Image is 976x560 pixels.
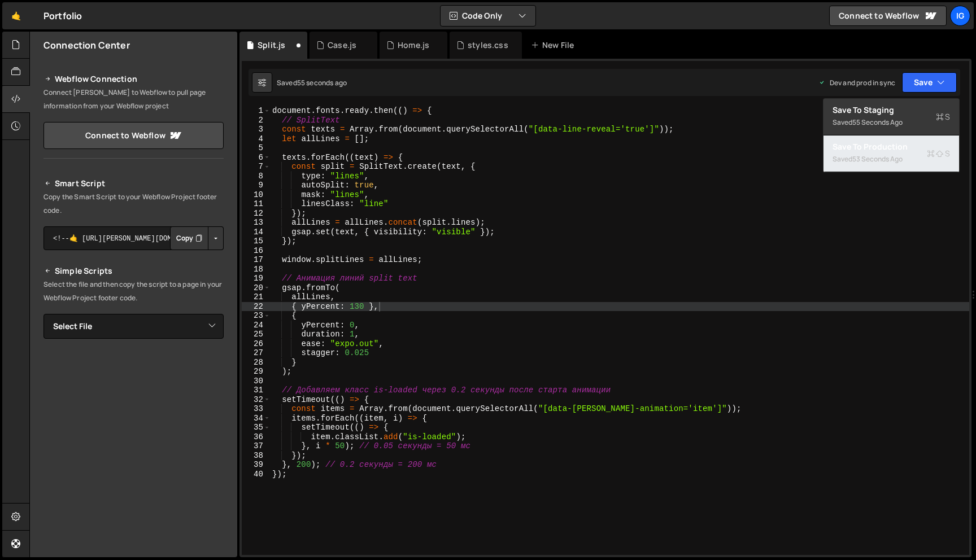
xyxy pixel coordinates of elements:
[242,292,271,302] div: 21
[823,99,959,135] button: Save to StagingS Saved55 seconds ago
[833,116,950,129] div: Saved
[902,72,957,93] button: Save
[2,2,30,29] a: 🤙
[170,226,208,250] button: Copy
[242,143,271,153] div: 5
[242,283,271,293] div: 20
[833,141,950,152] div: Save to Production
[242,246,271,256] div: 16
[242,302,271,312] div: 22
[468,40,508,51] div: styles.css
[242,321,271,330] div: 24
[398,40,429,51] div: Home.js
[43,177,224,190] h2: Smart Script
[829,6,947,26] a: Connect to Webflow
[242,265,271,274] div: 18
[258,40,285,51] div: Split.js
[43,86,224,113] p: Connect [PERSON_NAME] to Webflow to pull page information from your Webflow project
[242,432,271,442] div: 36
[242,367,271,377] div: 29
[328,40,356,51] div: Case.js
[242,311,271,321] div: 23
[936,111,950,123] span: S
[242,181,271,190] div: 9
[242,237,271,246] div: 15
[43,39,130,51] h2: Connection Center
[43,278,224,305] p: Select the file and then copy the script to a page in your Webflow Project footer code.
[242,199,271,209] div: 11
[43,190,224,217] p: Copy the Smart Script to your Webflow Project footer code.
[242,228,271,237] div: 14
[242,190,271,200] div: 10
[242,441,271,451] div: 37
[242,470,271,479] div: 40
[43,357,225,459] iframe: YouTube video player
[242,106,271,116] div: 1
[242,162,271,172] div: 7
[242,116,271,125] div: 2
[441,6,535,26] button: Code Only
[823,135,959,172] button: Save to ProductionS Saved53 seconds ago
[242,348,271,358] div: 27
[242,358,271,368] div: 28
[833,104,950,116] div: Save to Staging
[43,264,224,278] h2: Simple Scripts
[242,330,271,339] div: 25
[242,460,271,470] div: 39
[242,125,271,134] div: 3
[833,152,950,166] div: Saved
[43,9,82,23] div: Portfolio
[242,451,271,461] div: 38
[242,209,271,218] div: 12
[531,40,578,51] div: New File
[297,78,347,88] div: 55 seconds ago
[242,377,271,386] div: 30
[242,414,271,423] div: 34
[242,404,271,414] div: 33
[277,78,347,88] div: Saved
[170,226,224,250] div: Button group with nested dropdown
[242,395,271,405] div: 32
[242,386,271,395] div: 31
[852,117,903,127] div: 55 seconds ago
[242,218,271,228] div: 13
[242,423,271,432] div: 35
[852,154,903,164] div: 53 seconds ago
[43,122,224,149] a: Connect to Webflow
[242,172,271,181] div: 8
[43,72,224,86] h2: Webflow Connection
[818,78,895,88] div: Dev and prod in sync
[43,226,224,250] textarea: <!--🤙 [URL][PERSON_NAME][DOMAIN_NAME]> <script>document.addEventListener("DOMContentLoaded", func...
[242,274,271,283] div: 19
[950,6,970,26] a: Ig
[242,255,271,265] div: 17
[242,339,271,349] div: 26
[927,148,950,159] span: S
[242,153,271,163] div: 6
[242,134,271,144] div: 4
